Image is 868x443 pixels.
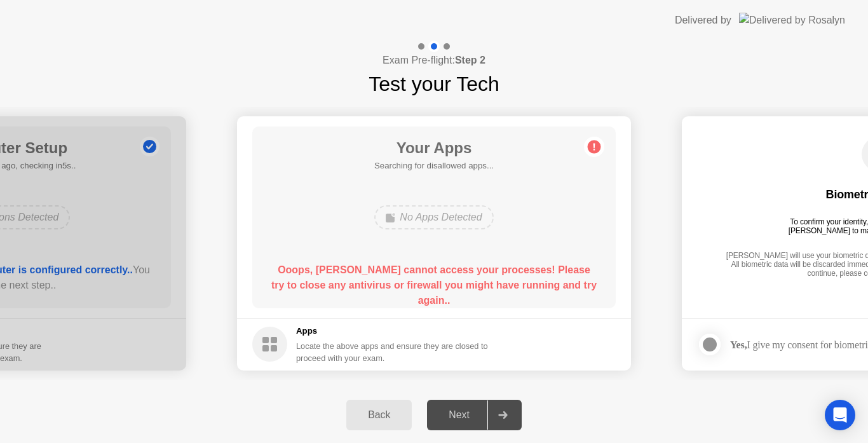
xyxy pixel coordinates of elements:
div: Next [431,409,487,421]
div: Back [350,409,408,421]
h1: Your Apps [374,137,494,160]
strong: Yes, [730,339,747,350]
h5: Searching for disallowed apps... [374,160,494,172]
div: Delivered by [675,13,731,28]
div: No Apps Detected [374,205,493,229]
div: Open Intercom Messenger [825,400,855,430]
img: Delivered by Rosalyn [739,13,845,27]
h4: Exam Pre-flight: [383,53,485,68]
div: Locate the above apps and ensure they are closed to proceed with your exam. [296,340,489,364]
h1: Test your Tech [369,69,499,99]
button: Next [427,400,522,430]
button: Back [346,400,412,430]
b: Step 2 [455,55,485,65]
b: Ooops, [PERSON_NAME] cannot access your processes! Please try to close any antivirus or firewall ... [271,264,597,306]
h5: Apps [296,325,489,337]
